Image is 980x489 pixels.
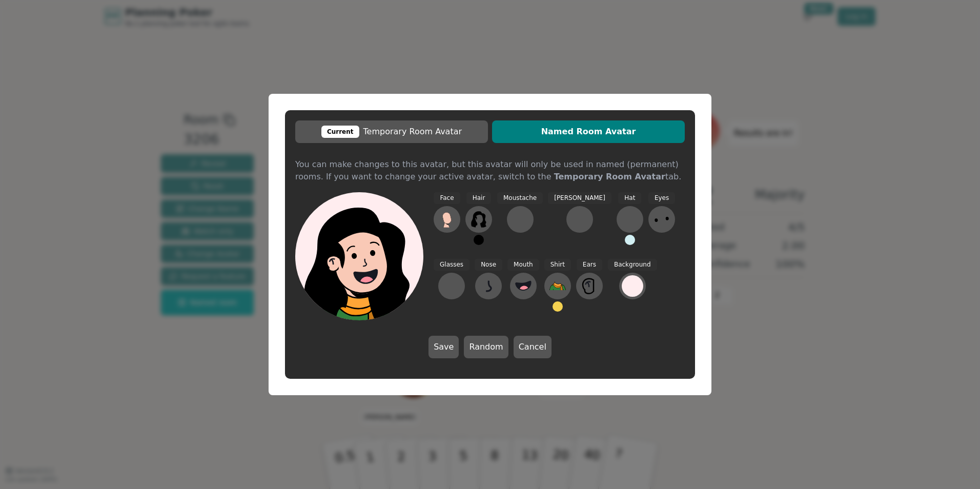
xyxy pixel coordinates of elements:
button: CurrentTemporary Room Avatar [295,120,488,143]
span: Named Room Avatar [497,126,680,138]
div: Current [321,126,359,138]
span: [PERSON_NAME] [548,192,611,204]
button: Named Room Avatar [492,120,685,143]
span: Background [608,259,657,271]
span: Glasses [434,259,469,271]
span: Mouth [507,259,539,271]
button: Save [428,336,459,358]
b: Temporary Room Avatar [554,172,665,181]
span: Hair [466,192,492,204]
span: Moustache [497,192,543,204]
button: Cancel [514,336,552,358]
span: Shirt [544,259,571,271]
span: Eyes [648,192,675,204]
div: You can make changes to this avatar, but this avatar will only be used in named (permanent) rooms... [295,158,685,167]
span: Face [434,192,460,204]
span: Temporary Room Avatar [300,126,483,138]
span: Nose [475,259,502,271]
button: Random [464,336,508,358]
span: Ears [577,259,602,271]
span: Hat [618,192,641,204]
